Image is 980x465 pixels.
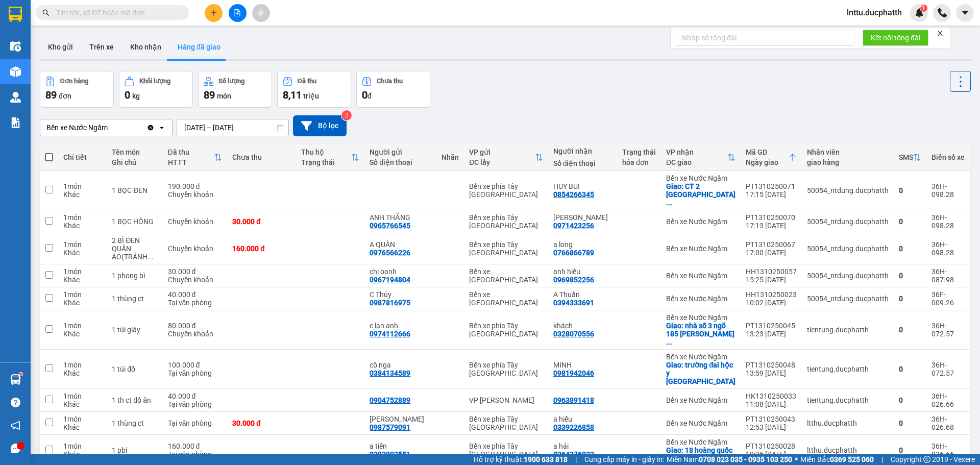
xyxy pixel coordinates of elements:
[894,144,926,171] th: Toggle SortBy
[666,322,736,346] div: Giao: nhà số 3 ngõ 185 dương văn bé (đi thẳng vào)
[198,71,272,108] button: Số lượng89món
[301,158,352,166] div: Trạng thái
[937,30,944,37] span: close
[553,442,612,450] div: a hải
[807,446,889,454] div: ltthu.ducphatth
[370,369,410,377] div: 0384134589
[932,442,965,458] div: 36H-026.66
[442,153,459,161] div: Nhãn
[807,272,889,280] div: 50054_ntdung.ducphatth
[464,144,548,171] th: Toggle SortBy
[168,369,222,377] div: Tại văn phòng
[746,299,797,307] div: 10:02 [DATE]
[63,423,102,431] div: Khác
[553,249,594,257] div: 0766866789
[932,415,965,431] div: 36H-026.68
[961,8,970,17] span: caret-down
[168,290,222,299] div: 40.000 đ
[252,4,270,22] button: aim
[746,158,789,166] div: Ngày giao
[112,396,157,404] div: 1 th ct đồ ăn
[469,361,543,377] div: Bến xe phía Tây [GEOGRAPHIC_DATA]
[146,124,155,132] svg: Clear value
[168,299,222,307] div: Tại văn phòng
[622,158,656,166] div: hóa đơn
[112,158,157,166] div: Ghi chú
[622,148,656,156] div: Trạng thái
[871,32,920,43] span: Kết nối tổng đài
[553,213,612,222] div: C TRINH
[553,290,612,299] div: A Thuần
[741,144,802,171] th: Toggle SortBy
[112,295,157,303] div: 1 thùng ct
[63,182,102,190] div: 1 món
[800,454,874,465] span: Miền Bắc
[370,442,431,450] div: a tiến
[807,217,889,226] div: 50054_ntdung.ducphatth
[553,240,612,249] div: a long
[553,222,594,230] div: 0971423256
[746,190,797,199] div: 17:15 [DATE]
[575,454,577,465] span: |
[370,222,410,230] div: 0965766545
[169,35,229,59] button: Hàng đã giao
[370,423,410,431] div: 0987579091
[676,30,854,46] input: Nhập số tổng đài
[112,148,157,156] div: Tên món
[661,144,741,171] th: Toggle SortBy
[11,398,20,407] span: question-circle
[46,123,108,133] div: Bến xe Nước Ngầm
[63,415,102,423] div: 1 món
[168,419,222,427] div: Tại văn phòng
[63,322,102,330] div: 1 món
[168,148,214,156] div: Đã thu
[469,182,543,199] div: Bến xe phía Tây [GEOGRAPHIC_DATA]
[148,253,154,261] span: ...
[370,148,431,156] div: Người gửi
[10,117,21,128] img: solution-icon
[112,446,157,454] div: 1 pbi
[920,5,927,12] sup: 1
[922,5,925,12] span: 1
[932,240,965,257] div: 36H-098.28
[807,158,889,166] div: giao hàng
[63,369,102,377] div: Khác
[63,450,102,458] div: Khác
[63,400,102,408] div: Khác
[899,326,921,334] div: 0
[293,115,347,136] button: Bộ lọc
[553,159,612,167] div: Số điện thoại
[899,446,921,454] div: 0
[10,92,21,103] img: warehouse-icon
[667,454,792,465] span: Miền Nam
[746,182,797,190] div: PT1310250071
[746,276,797,284] div: 15:25 [DATE]
[807,396,889,404] div: tientung.ducphatth
[553,190,594,199] div: 0854266345
[40,71,114,108] button: Đơn hàng89đơn
[119,71,193,108] button: Khối lượng0kg
[746,361,797,369] div: PT1310250048
[666,361,736,385] div: Giao: trường đai hộc y hà nội
[370,361,431,369] div: cô nga
[370,396,410,404] div: 0904752889
[584,454,664,465] span: Cung cấp máy in - giấy in:
[746,148,789,156] div: Mã GD
[666,244,736,253] div: Bến xe Nước Ngầm
[109,123,110,133] input: Selected Bến xe Nước Ngầm.
[59,92,71,100] span: đơn
[217,92,231,100] span: món
[830,455,874,463] strong: 0369 525 060
[112,217,157,226] div: 1 BỌC HỒNG
[899,365,921,373] div: 0
[168,450,222,458] div: Tại văn phòng
[469,290,543,307] div: Bến xe [GEOGRAPHIC_DATA]
[553,423,594,431] div: 0339226858
[112,419,157,427] div: 1 thùng ct
[370,299,410,307] div: 0987816975
[469,213,543,230] div: Bến xe phía Tây [GEOGRAPHIC_DATA]
[863,30,928,46] button: Kết nối tổng đài
[9,7,22,22] img: logo-vxr
[553,330,594,338] div: 0328070556
[746,249,797,257] div: 17:00 [DATE]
